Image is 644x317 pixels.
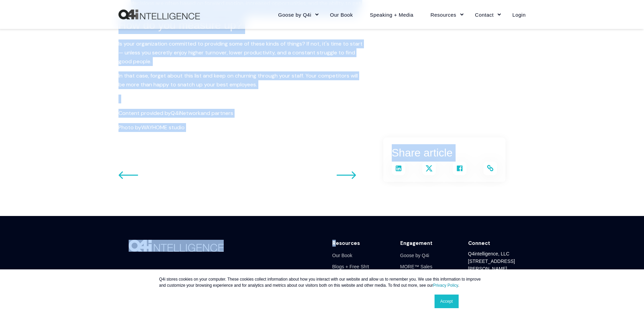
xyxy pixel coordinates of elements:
[118,72,358,88] span: In that case, forget about this list and keep on churning through your staff. Your competitors wi...
[332,240,360,247] div: Resources
[171,110,201,117] a: Q4iNetwork
[400,240,433,247] div: Engagement
[435,295,459,308] a: Accept
[129,240,224,252] img: Q4i-white-logo
[118,10,200,20] a: Back to Home
[159,276,485,288] p: Q4i stores cookies on your computer. These cookies collect information about how you interact wit...
[332,261,369,272] a: Blogs + Free Sh!t
[332,250,352,261] a: Our Book
[118,110,233,117] span: Content provided by and partners
[400,261,448,279] a: MORE™ Sales Training
[392,144,497,162] h2: Share article
[118,123,363,132] p: Photo by
[468,250,518,296] div: Q4intelligence, LLC [STREET_ADDRESS][PERSON_NAME] [GEOGRAPHIC_DATA][PERSON_NAME] 314.973.7422
[400,250,429,261] a: Goose by Q4i
[332,250,380,290] div: Navigation Menu
[483,162,497,175] a: Copy and share the link
[453,162,466,175] a: Share on Facebook
[118,40,363,65] span: Is your organization committed to providing some of these kinds of things? If not, it's time to s...
[118,10,200,20] img: Q4intelligence, LLC logo
[118,171,138,182] a: Go to next post
[468,240,490,247] div: Connect
[392,162,405,175] a: Share on LinkedIn
[400,250,448,313] div: Navigation Menu
[141,124,185,131] a: WAYHOME studio
[433,283,458,288] a: Privacy Policy
[336,171,356,182] a: Go to previous post
[422,162,436,175] a: Share on X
